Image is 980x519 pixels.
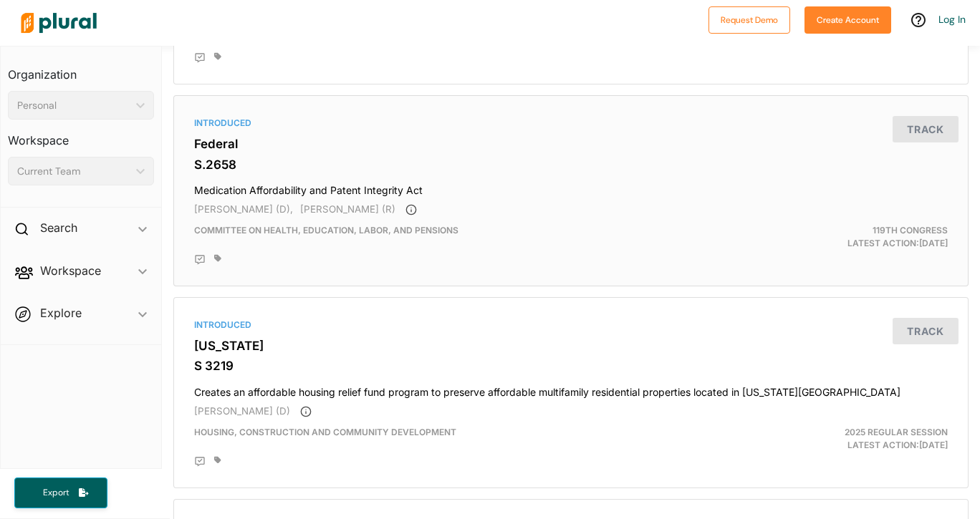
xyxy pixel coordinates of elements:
[194,339,948,353] h3: [US_STATE]
[194,117,948,130] div: Introduced
[194,319,948,331] div: Introduced
[194,405,290,417] span: [PERSON_NAME] (D)
[194,137,948,151] h3: Federal
[804,6,891,34] button: Create Account
[804,11,891,26] a: Create Account
[214,456,221,465] div: Add tags
[873,225,948,236] span: 119th Congress
[17,98,130,113] div: Personal
[194,427,456,437] span: Housing, Construction and Community Development
[8,120,154,151] h3: Workspace
[194,225,458,236] span: Committee on Health, Education, Labor, and Pensions
[300,203,395,215] span: [PERSON_NAME] (R)
[194,178,948,197] h4: Medication Affordability and Patent Integrity Act
[845,427,948,437] span: 2025 Regular Session
[14,477,107,508] button: Export
[194,359,948,373] h3: S 3219
[40,220,77,236] h2: Search
[708,11,790,26] a: Request Demo
[938,13,966,26] a: Log In
[708,6,790,34] button: Request Demo
[893,116,959,142] button: Track
[214,52,221,61] div: Add tags
[194,456,206,467] div: Add Position Statement
[194,203,293,215] span: [PERSON_NAME] (D),
[194,52,206,64] div: Add Position Statement
[214,254,221,263] div: Add tags
[194,379,948,399] h4: Creates an affordable housing relief fund program to preserve affordable multifamily residential ...
[33,487,79,499] span: Export
[893,318,959,344] button: Track
[17,164,130,179] div: Current Team
[700,224,959,250] div: Latest Action: [DATE]
[8,54,154,85] h3: Organization
[700,426,959,452] div: Latest Action: [DATE]
[194,157,948,172] h3: S.2658
[194,254,206,266] div: Add Position Statement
